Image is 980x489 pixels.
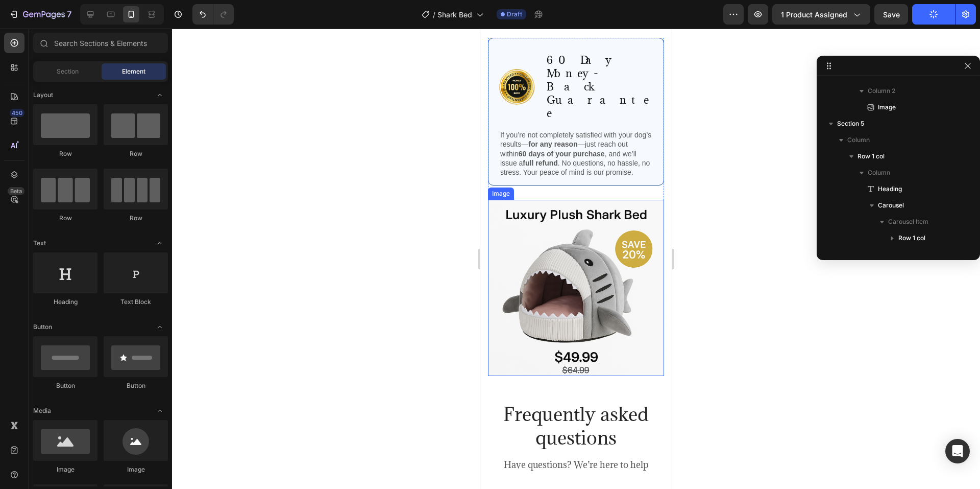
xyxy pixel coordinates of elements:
[945,439,970,463] div: Open Intercom Messenger
[772,4,870,25] button: 1 product assigned
[878,200,904,211] span: Carousel
[868,168,890,178] span: Column
[104,149,168,158] div: Row
[104,465,168,474] div: Image
[433,9,435,20] span: /
[781,9,847,20] span: 1 product assigned
[878,184,902,194] span: Heading
[57,67,79,76] span: Section
[898,233,925,243] span: Row 1 col
[33,406,51,415] span: Media
[847,135,870,145] span: Column
[33,465,97,474] div: Image
[507,10,522,19] span: Draft
[104,297,168,307] div: Text Block
[152,403,168,419] span: Toggle open
[437,9,472,20] span: Shark Bed
[122,67,145,76] span: Element
[883,10,900,19] span: Save
[857,151,885,161] span: Row 1 col
[33,381,97,390] div: Button
[33,239,46,248] span: Text
[104,214,168,223] div: Row
[10,109,24,117] div: 450
[480,29,672,489] iframe: Design area
[33,297,97,307] div: Heading
[874,4,908,25] button: Save
[33,90,53,100] span: Layout
[33,33,168,53] input: Search Sections & Elements
[868,86,895,96] span: Column 2
[33,322,52,332] span: Button
[837,119,864,129] span: Section 5
[67,8,71,20] p: 7
[8,187,24,195] div: Beta
[192,4,234,25] div: Undo/Redo
[152,319,168,335] span: Toggle open
[104,381,168,390] div: Button
[878,102,896,112] span: Image
[33,149,97,158] div: Row
[152,87,168,103] span: Toggle open
[33,214,97,223] div: Row
[888,217,928,227] span: Carousel Item
[4,4,76,25] button: 7
[152,235,168,251] span: Toggle open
